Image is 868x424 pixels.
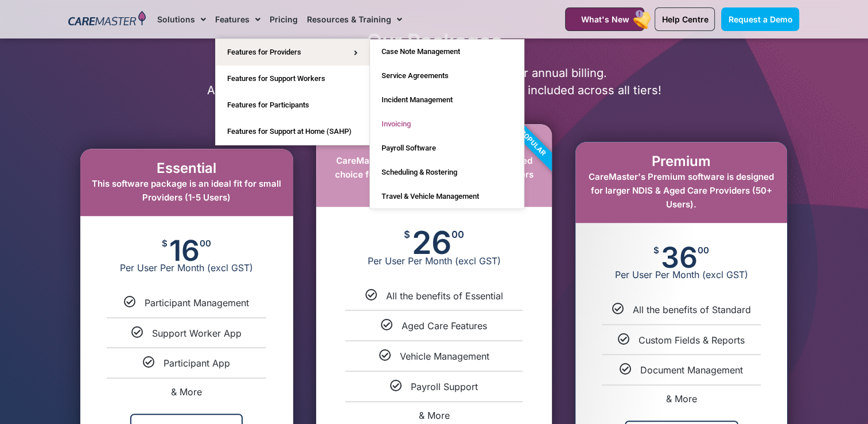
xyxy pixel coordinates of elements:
[418,410,449,421] span: & More
[369,39,524,209] ul: Features for Providers
[666,393,697,404] span: & More
[370,88,524,112] a: Incident Management
[653,246,659,255] span: $
[411,381,478,392] span: Payroll Support
[162,239,168,248] span: $
[216,39,369,65] a: Features for Providers
[63,64,805,99] p: Pricing is per user, with the choice of monthly or annual billing. Additionally, our Support Work...
[661,246,698,269] span: 36
[370,136,524,160] a: Payroll Software
[370,40,524,64] a: Case Note Management
[63,29,805,53] h2: Our Packages
[215,38,370,145] ul: Features
[399,350,489,362] span: Vehicle Management
[412,230,451,255] span: 26
[386,290,503,302] span: All the benefits of Essential
[216,65,369,92] a: Features for Support Workers
[370,112,524,136] a: Invoicing
[728,14,792,24] span: Request a Demo
[164,357,230,369] span: Participant App
[370,160,524,184] a: Scheduling & Rostering
[68,11,146,28] img: CareMaster Logo
[402,320,487,332] span: Aged Care Features
[92,160,282,177] h2: Essential
[370,64,524,88] a: Service Agreements
[640,364,743,376] span: Document Management
[451,230,464,240] span: 00
[169,239,200,262] span: 16
[404,230,410,240] span: $
[370,184,524,209] a: Travel & Vehicle Management
[721,7,799,31] a: Request a Demo
[468,78,598,209] div: Popular
[171,386,202,398] span: & More
[565,7,644,31] a: What's New
[575,269,787,280] span: Per User Per Month (excl GST)
[698,246,709,255] span: 00
[92,178,281,203] span: This software package is an ideal fit for small Providers (1-5 Users)
[216,92,369,118] a: Features for Participants
[639,334,745,346] span: Custom Fields & Reports
[587,153,776,170] h2: Premium
[589,171,774,210] span: CareMaster's Premium software is designed for larger NDIS & Aged Care Providers (50+ Users).
[633,304,751,315] span: All the benefits of Standard
[216,118,369,145] a: Features for Support at Home (SAHP)
[581,14,629,24] span: What's New
[655,7,715,31] a: Help Centre
[200,239,211,248] span: 00
[152,327,242,339] span: Support Worker App
[145,297,249,309] span: Participant Management
[80,262,293,273] span: Per User Per Month (excl GST)
[661,14,708,24] span: Help Centre
[334,155,533,194] span: CareMaster's Standard licence is the preferred choice for growing NDIS & Aged Care Providers (5-5...
[316,255,552,267] span: Per User Per Month (excl GST)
